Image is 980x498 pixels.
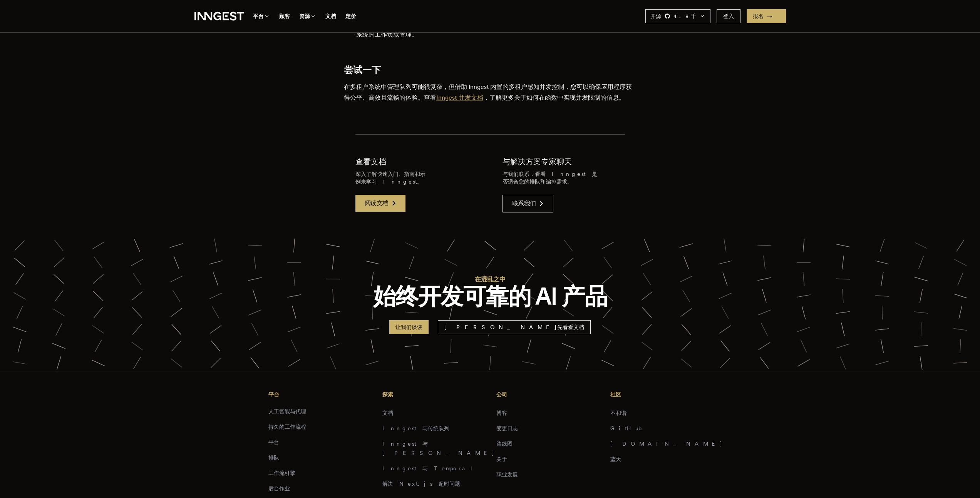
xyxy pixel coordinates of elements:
[299,12,316,21] button: 资源
[268,408,306,414] a: 人工智能与代理
[268,439,279,445] a: 平台
[496,456,507,462] a: 关于
[753,13,764,19] font: 报名
[610,441,723,447] a: [DOMAIN_NAME]
[512,200,536,207] font: 联系我们
[344,64,381,75] font: 尝试一下
[496,425,518,431] a: 变更日志
[717,9,740,23] a: 登入
[253,13,264,19] font: 平台
[382,425,449,431] a: Inngest 与传统队列
[345,13,356,19] font: 定价
[444,324,584,330] font: [PERSON_NAME]先看看文档
[382,465,473,471] a: Inngest 与 Temporal
[345,12,356,21] a: 定价
[650,13,661,19] font: 开源
[325,12,336,21] a: 文档
[268,455,279,461] a: 排队
[355,157,386,166] font: 查看文档
[438,320,591,334] a: [PERSON_NAME]先看看文档
[253,12,270,21] button: 平台
[747,9,786,23] a: 报名
[691,13,696,19] font: 千
[436,94,483,101] a: Inngest 并发文档
[503,157,572,166] font: 与解决方案专家聊天
[344,83,632,101] font: 在多租户系统中管理队列可能很复杂，但借助 Inngest 内置的多租户感知并发控制，您可以确保应用程序获得公平、高效且流畅的体验。查看
[610,425,647,431] a: GitHub
[496,391,507,398] font: 公司
[610,391,621,398] font: 社区
[355,171,426,185] font: 深入了解快速入门、指南和示例来学习 Inngest。
[268,485,290,491] a: 后台作业
[325,13,336,19] font: 文档
[767,13,780,19] font: →
[268,391,279,398] font: 平台
[503,195,553,212] a: 联系我们
[299,13,310,19] font: 资源
[496,410,507,416] a: 博客
[268,470,295,476] a: 工作流引擎
[483,94,625,101] font: ，了解更多关于如何在函数中实现并发限制的信息。
[610,410,627,416] a: 不和谐
[496,441,513,447] a: 路线图
[365,199,389,207] font: 阅读文档
[382,391,393,398] font: 探索
[610,456,621,462] a: 蓝天
[279,13,290,19] font: 顾客
[268,424,306,430] a: 持久的工作流程
[389,320,429,334] a: 让我们谈谈
[355,195,405,212] a: 阅读文档
[475,276,506,283] font: 在混乱之中
[395,324,422,330] font: 让我们谈谈
[723,13,734,19] font: 登入
[373,282,607,310] font: 始终开发可靠的 AI 产品
[496,471,518,478] a: 职业发展
[382,410,393,416] a: 文档
[673,13,691,19] font: 4.8
[503,171,597,185] font: 与我们联系，看看 Inngest 是否适合您的排队和编排需求。
[382,481,460,487] a: 解决 Next.js 超时问题
[279,12,290,21] a: 顾客
[382,441,495,456] a: Inngest 与 [PERSON_NAME]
